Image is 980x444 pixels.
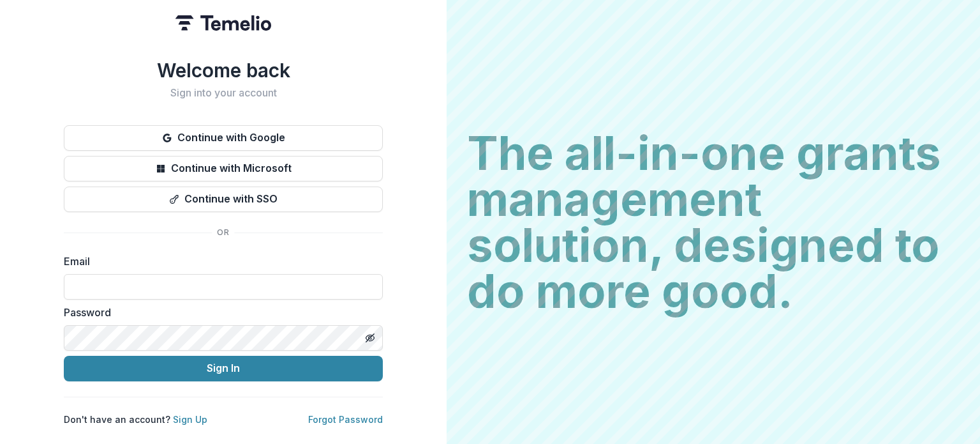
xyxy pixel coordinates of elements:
[64,413,207,426] p: Don't have an account?
[175,15,271,31] img: Temelio
[64,305,375,320] label: Password
[64,87,383,99] h2: Sign into your account
[64,356,383,381] button: Sign In
[64,156,383,181] button: Continue with Microsoft
[360,328,380,348] button: Toggle password visibility
[64,254,375,269] label: Email
[64,187,383,212] button: Continue with SSO
[308,414,383,425] a: Forgot Password
[173,414,207,425] a: Sign Up
[64,59,383,82] h1: Welcome back
[64,125,383,151] button: Continue with Google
